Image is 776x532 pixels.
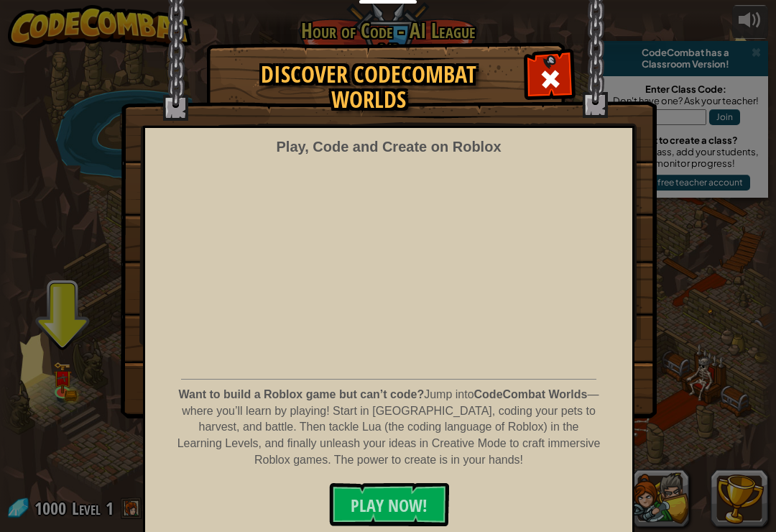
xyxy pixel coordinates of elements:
span: PLAY NOW! [351,494,428,517]
strong: Want to build a Roblox game but can’t code? [179,388,425,400]
strong: CodeCombat Worlds [474,388,588,400]
h1: Discover CodeCombat Worlds [221,62,516,112]
button: PLAY NOW! [329,483,449,526]
p: Jump into — where you’ll learn by playing! Start in [GEOGRAPHIC_DATA], coding your pets to harves... [176,387,601,469]
div: Play, Code and Create on Roblox [276,137,501,157]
